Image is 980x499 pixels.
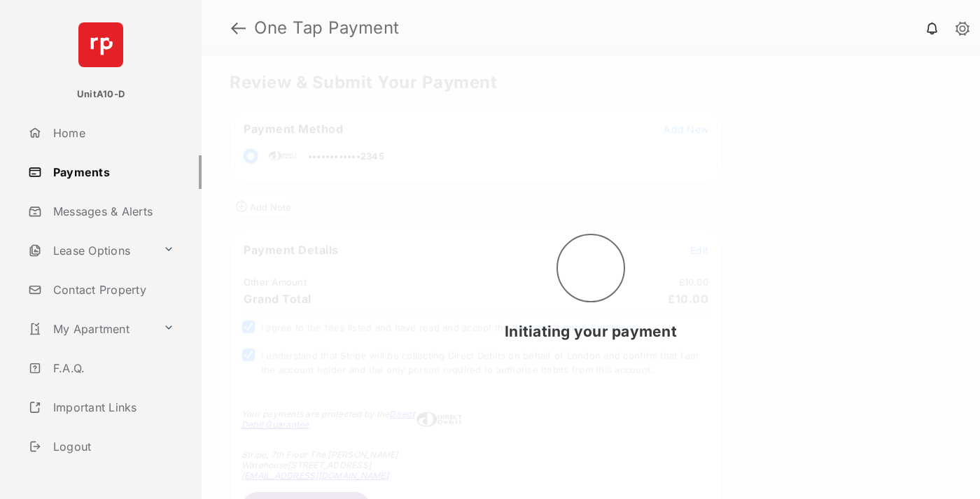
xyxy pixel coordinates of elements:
[22,430,202,463] a: Logout
[22,312,157,346] a: My Apartment
[22,391,180,424] a: Important Links
[22,351,202,385] a: F.A.Q.
[254,20,400,36] strong: One Tap Payment
[22,116,202,150] a: Home
[22,273,202,307] a: Contact Property
[505,323,677,340] span: Initiating your payment
[77,87,125,101] p: UnitA10-D
[22,155,202,189] a: Payments
[22,234,157,267] a: Lease Options
[78,22,123,67] img: svg+xml;base64,PHN2ZyB4bWxucz0iaHR0cDovL3d3dy53My5vcmcvMjAwMC9zdmciIHdpZHRoPSI2NCIgaGVpZ2h0PSI2NC...
[22,195,202,228] a: Messages & Alerts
